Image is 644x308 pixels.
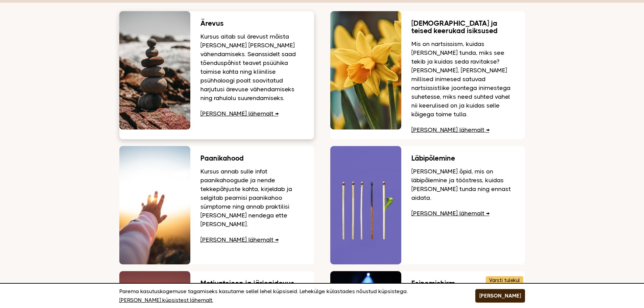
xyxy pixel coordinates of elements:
[200,155,304,162] h3: Paanikahood
[330,146,401,264] img: Viis tikku, üks põlenud
[200,32,304,102] p: Kursus aitab sul ärevust mõista [PERSON_NAME] [PERSON_NAME] vähendamiseks. Seanssidelt saad tõend...
[411,126,490,133] a: [PERSON_NAME] lähemalt
[200,167,304,229] p: Kursus annab sulle infot paanikahoogude ja nende tekkepõhjuste kohta, kirjeldab ja selgitab peami...
[411,155,515,162] h3: Läbipõlemine
[119,296,213,305] a: [PERSON_NAME] küpsistest lähemalt.
[200,280,304,287] h3: Motivatsioon ja järjepidevus
[119,287,458,305] p: Parema kasutuskogemuse tagamiseks kasutame sellel lehel küpsiseid. Lehekülge külastades nõustud k...
[200,20,304,27] h3: Ärevus
[411,210,490,217] a: [PERSON_NAME] lähemalt
[119,146,190,264] img: Käsi suunatud loojuva päikse suunas
[411,20,515,34] h3: [DEMOGRAPHIC_DATA] ja teised keerukad isiksused
[411,40,515,119] p: Mis on nartsissism, kuidas [PERSON_NAME] tunda, miks see tekib ja kuidas seda ravitakse? [PERSON_...
[411,280,515,287] h3: Esinemishirm
[475,289,525,303] button: [PERSON_NAME]
[200,110,279,117] a: [PERSON_NAME] lähemalt
[119,11,190,129] img: Rannas teineteise peale hoolikalt laotud kivid, mis hoiavad tasakaalu
[411,167,515,202] p: [PERSON_NAME] õpid, mis on läbipõlemine ja tööstress, kuidas [PERSON_NAME] tunda ning ennast aidata.
[330,11,401,129] img: Nartsissid
[200,236,279,243] a: [PERSON_NAME] lähemalt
